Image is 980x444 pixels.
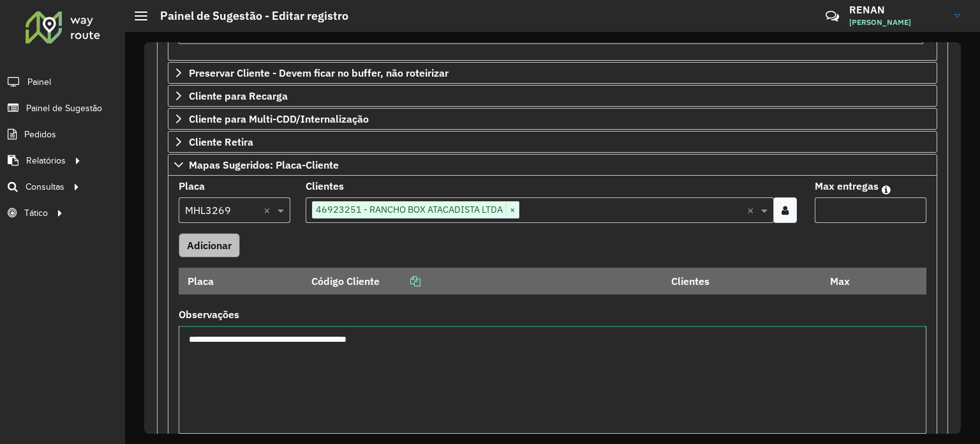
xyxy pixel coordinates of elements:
[819,3,846,30] a: Contato Rápido
[26,154,66,167] span: Relatórios
[306,178,344,194] label: Clientes
[27,75,51,89] span: Painel
[168,154,937,176] a: Mapas Sugeridos: Placa-Cliente
[168,62,937,84] a: Preservar Cliente - Devem ficar no buffer, não roteirizar
[189,68,449,78] span: Preservar Cliente - Devem ficar no buffer, não roteirizar
[849,17,945,28] span: [PERSON_NAME]
[189,114,369,124] span: Cliente para Multi-CDD/Internalização
[821,268,872,295] th: Max
[663,268,822,295] th: Clientes
[189,137,253,147] span: Cliente Retira
[168,85,937,107] a: Cliente para Recarga
[189,160,339,170] span: Mapas Sugeridos: Placa-Cliente
[179,178,205,194] label: Placa
[24,206,48,220] span: Tático
[506,203,519,218] span: ×
[168,108,937,130] a: Cliente para Multi-CDD/Internalização
[147,9,348,23] h2: Painel de Sugestão - Editar registro
[264,203,274,218] span: Clear all
[882,185,891,195] em: Máximo de clientes que serão colocados na mesma rota com os clientes informados
[26,102,102,115] span: Painel de Sugestão
[189,91,288,101] span: Cliente para Recarga
[747,203,758,218] span: Clear all
[168,131,937,153] a: Cliente Retira
[849,4,945,16] h3: RENAN
[179,268,302,295] th: Placa
[815,178,879,194] label: Max entregas
[24,128,56,141] span: Pedidos
[313,202,506,217] span: 46923251 - RANCHO BOX ATACADISTA LTDA
[302,268,662,295] th: Código Cliente
[179,307,239,322] label: Observações
[380,275,420,287] a: Copiar
[26,180,64,194] span: Consultas
[179,233,240,257] button: Adicionar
